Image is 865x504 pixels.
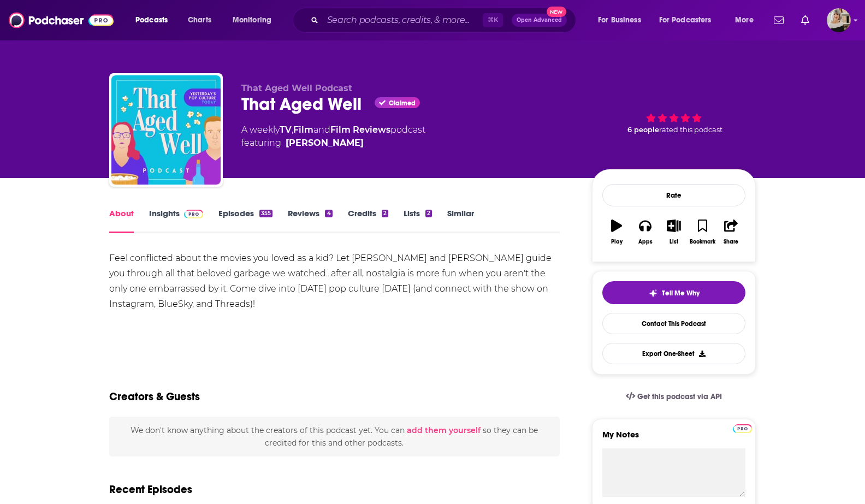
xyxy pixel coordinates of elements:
[724,239,738,245] div: Share
[407,426,481,435] button: add them yourself
[662,289,700,298] span: Tell Me Why
[149,208,203,233] a: InsightsPodchaser Pro
[627,126,659,134] span: 6 people
[735,13,754,28] span: More
[602,313,745,334] a: Contact This Podcast
[293,124,313,135] a: Film
[670,239,678,245] div: List
[690,239,715,245] div: Bookmark
[659,13,712,28] span: For Podcasters
[109,483,192,496] h2: Recent Episodes
[638,239,653,245] div: Apps
[602,184,745,206] div: Rate
[727,11,767,29] button: open menu
[688,212,716,252] button: Bookmark
[425,210,432,217] div: 2
[827,8,851,32] span: Logged in as angelabaggetta
[109,208,134,233] a: About
[733,423,752,433] a: Pro website
[637,392,722,401] span: Get this podcast via API
[348,208,388,233] a: Credits2
[602,281,745,304] button: tell me why sparkleTell Me Why
[590,11,655,29] button: open menu
[631,212,659,252] button: Apps
[241,83,352,93] span: That Aged Well Podcast
[109,390,200,404] h2: Creators & Guests
[649,289,657,298] img: tell me why sparkle
[292,124,293,135] span: ,
[218,208,272,233] a: Episodes355
[241,123,425,150] div: A weekly podcast
[111,75,221,185] img: That Aged Well
[303,8,586,33] div: Search podcasts, credits, & more...
[313,124,330,135] span: and
[797,11,814,29] a: Show notifications dropdown
[325,210,332,217] div: 4
[225,11,286,29] button: open menu
[323,11,483,29] input: Search podcasts, credits, & more...
[769,11,788,29] a: Show notifications dropdown
[188,13,211,28] span: Charts
[602,429,745,448] label: My Notes
[483,13,503,27] span: ⌘ K
[330,124,390,135] a: Film Reviews
[827,8,851,32] button: Show profile menu
[517,17,562,23] span: Open Advanced
[109,251,560,312] div: Feel conflicted about the movies you loved as a kid? Let [PERSON_NAME] and [PERSON_NAME] guide yo...
[512,14,567,27] button: Open AdvancedNew
[286,137,364,150] a: [PERSON_NAME]
[288,208,332,233] a: Reviews4
[617,383,731,410] a: Get this podcast via API
[602,343,745,364] button: Export One-Sheet
[233,13,271,28] span: Monitoring
[447,208,474,233] a: Similar
[659,126,722,134] span: rated this podcast
[135,13,168,28] span: Podcasts
[241,137,425,150] span: featuring
[404,208,432,233] a: Lists2
[389,100,416,106] span: Claimed
[547,7,566,17] span: New
[827,8,851,32] img: User Profile
[660,212,688,252] button: List
[259,210,272,217] div: 355
[280,124,292,135] a: TV
[611,239,623,245] div: Play
[733,424,752,433] img: Podchaser Pro
[131,425,538,447] span: We don't know anything about the creators of this podcast yet . You can so they can be credited f...
[9,10,114,31] img: Podchaser - Follow, Share and Rate Podcasts
[181,11,218,29] a: Charts
[598,13,641,28] span: For Business
[128,11,182,29] button: open menu
[184,210,203,218] img: Podchaser Pro
[602,212,631,252] button: Play
[382,210,388,217] div: 2
[652,11,727,29] button: open menu
[592,83,756,151] div: 6 peoplerated this podcast
[717,212,745,252] button: Share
